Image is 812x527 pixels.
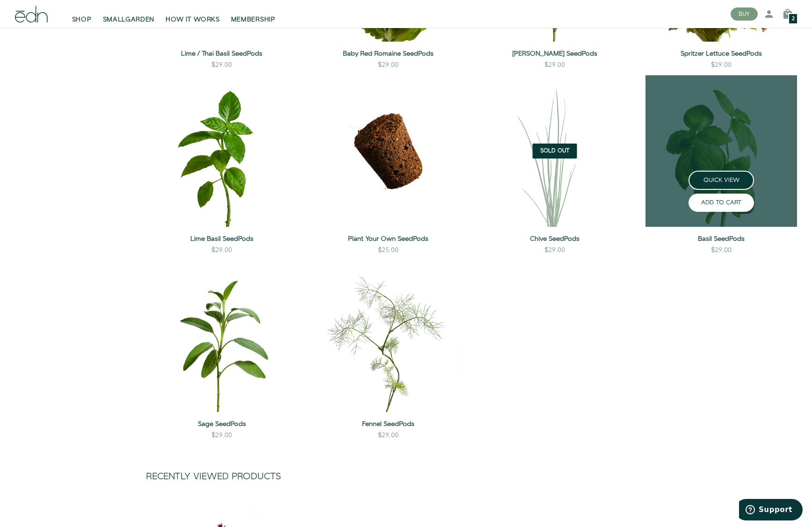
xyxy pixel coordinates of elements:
[72,15,92,24] span: SHOP
[211,60,232,70] div: $29.00
[312,419,464,429] a: Fennel SeedPods
[146,472,771,482] h3: Recently Viewed Products
[211,431,232,440] div: $29.00
[146,234,297,244] a: Lime Basil SeedPods
[312,75,464,227] img: Plant Your Own SeedPods
[792,16,795,22] span: 2
[160,4,225,24] a: HOW IT WORKS
[97,4,160,24] a: SMALLGARDEN
[739,499,803,522] iframe: Opens a widget where you can find more information
[711,60,732,70] div: $29.00
[544,60,565,70] div: $29.00
[312,49,464,58] a: Baby Red Romaine SeedPods
[166,15,219,24] span: HOW IT WORKS
[146,49,297,58] a: Lime / Thai Basil SeedPods
[231,15,275,24] span: MEMBERSHIP
[689,171,754,190] button: QUICK VIEW
[731,7,758,21] button: BUY
[378,245,399,255] div: $25.00
[66,4,97,24] a: SHOP
[211,245,232,255] div: $29.00
[225,4,281,24] a: MEMBERSHIP
[544,245,565,255] div: $29.00
[146,75,297,227] img: Lime Basil SeedPods
[479,234,631,244] a: Chive SeedPods
[146,419,297,429] a: Sage SeedPods
[711,245,732,255] div: $29.00
[312,234,464,244] a: Plant Your Own SeedPods
[378,60,399,70] div: $29.00
[378,431,399,440] div: $29.00
[103,15,155,24] span: SMALLGARDEN
[540,148,570,154] span: Sold Out
[645,234,797,244] a: Basil SeedPods
[312,260,464,412] img: Fennel SeedPods
[479,49,631,58] a: [PERSON_NAME] SeedPods
[689,194,754,212] button: ADD TO CART
[645,49,797,58] a: Spritzer Lettuce SeedPods
[146,260,297,412] img: Sage SeedPods
[479,75,631,227] img: Chive SeedPods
